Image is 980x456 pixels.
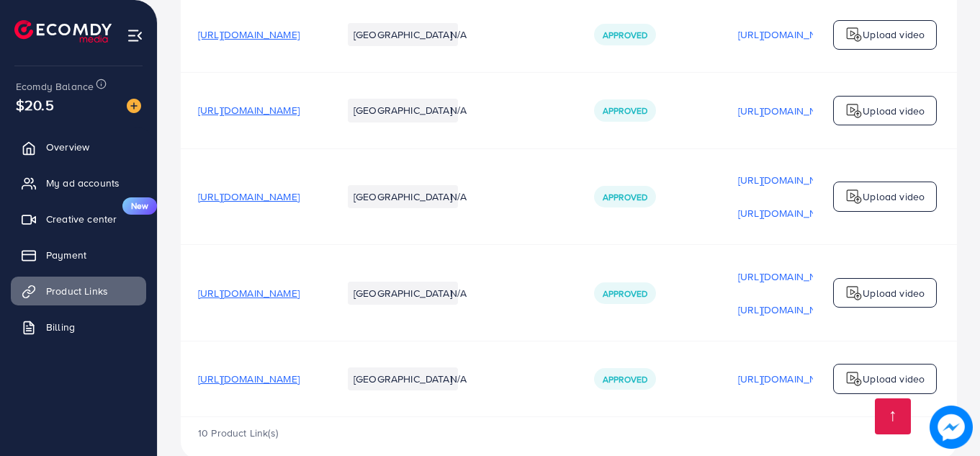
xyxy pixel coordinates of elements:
span: Product Links [46,284,108,298]
p: Upload video [863,285,925,302]
p: [URL][DOMAIN_NAME] [738,171,840,189]
img: logo [14,20,112,43]
span: Overview [46,140,89,154]
p: Upload video [863,188,925,205]
li: [GEOGRAPHIC_DATA] [348,367,458,390]
a: Product Links [11,277,146,305]
span: N/A [450,372,467,386]
span: Ecomdy Balance [16,79,94,94]
span: New [122,197,157,215]
p: [URL][DOMAIN_NAME] [738,268,840,285]
img: logo [845,370,863,388]
img: logo [845,102,863,120]
span: Payment [46,248,86,262]
span: N/A [450,27,467,42]
span: N/A [450,103,467,117]
span: Approved [603,373,647,385]
p: [URL][DOMAIN_NAME] [738,205,840,222]
span: [URL][DOMAIN_NAME] [198,286,300,300]
p: [URL][DOMAIN_NAME] [738,370,840,388]
span: N/A [450,189,467,204]
a: My ad accounts [11,169,146,197]
span: My ad accounts [46,176,120,190]
p: [URL][DOMAIN_NAME] [738,26,840,43]
li: [GEOGRAPHIC_DATA] [348,99,458,122]
li: [GEOGRAPHIC_DATA] [348,23,458,46]
a: Overview [11,133,146,161]
li: [GEOGRAPHIC_DATA] [348,282,458,305]
span: Approved [603,287,647,300]
p: Upload video [863,102,925,120]
span: Approved [603,191,647,203]
a: Payment [11,241,146,269]
span: Billing [46,320,75,334]
span: 10 Product Link(s) [198,426,278,440]
p: [URL][DOMAIN_NAME] [738,102,840,120]
img: image [930,406,973,449]
img: logo [845,285,863,302]
p: Upload video [863,370,925,388]
span: Approved [603,29,647,41]
p: [URL][DOMAIN_NAME] [738,301,840,318]
span: [URL][DOMAIN_NAME] [198,103,300,117]
a: Billing [11,313,146,341]
span: [URL][DOMAIN_NAME] [198,372,300,386]
li: [GEOGRAPHIC_DATA] [348,185,458,208]
img: logo [845,26,863,43]
span: [URL][DOMAIN_NAME] [198,189,300,204]
span: N/A [450,286,467,300]
span: [URL][DOMAIN_NAME] [198,27,300,42]
span: $20.5 [16,94,54,115]
span: Approved [603,104,647,117]
span: Creative center [46,212,117,226]
img: logo [845,188,863,205]
img: menu [127,27,143,44]
a: Creative centerNew [11,205,146,233]
img: image [127,99,141,113]
p: Upload video [863,26,925,43]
